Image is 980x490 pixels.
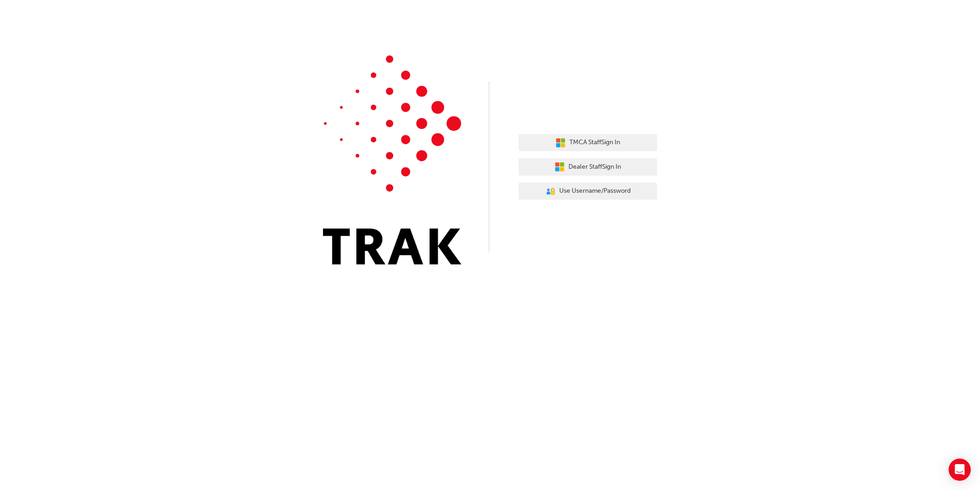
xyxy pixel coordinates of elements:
[519,183,657,200] button: Use Username/Password
[569,137,620,148] span: TMCA Staff Sign In
[323,55,461,264] img: Trak
[559,186,631,196] span: Use Username/Password
[519,134,657,152] button: TMCA StaffSign In
[949,459,971,481] div: Open Intercom Messenger
[568,162,621,172] span: Dealer Staff Sign In
[519,158,657,176] button: Dealer StaffSign In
